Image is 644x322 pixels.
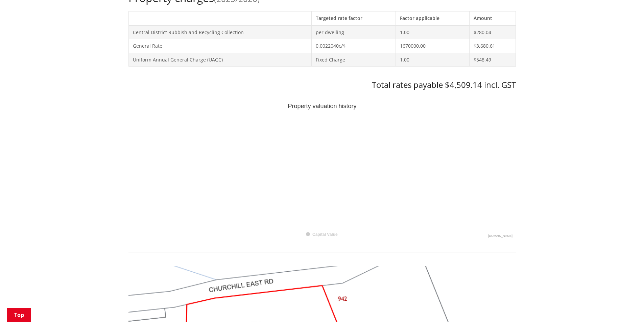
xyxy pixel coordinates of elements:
td: 1670000.00 [396,39,470,53]
text: Capital Value [312,232,338,237]
td: per dwelling [311,25,396,39]
text: Property valuation history [288,103,356,109]
td: 0.0022040c/$ [311,39,396,53]
td: 1.00 [396,53,470,67]
td: 1.00 [396,25,470,39]
td: Central District Rubbish and Recycling Collection [128,25,311,39]
td: General Rate [128,39,311,53]
th: Factor applicable [396,11,470,25]
iframe: Messenger Launcher [613,294,637,318]
a: Top [7,308,31,322]
text: Chart credits: Highcharts.com [488,234,512,238]
td: $3,680.61 [470,39,516,53]
td: $280.04 [470,25,516,39]
h3: Total rates payable $4,509.14 incl. GST [128,80,516,90]
th: Amount [470,11,516,25]
td: Uniform Annual General Charge (UAGC) [128,53,311,67]
td: $548.49 [470,53,516,67]
td: Fixed Charge [311,53,396,67]
th: Targeted rate factor [311,11,396,25]
div: Property valuation history. Highcharts interactive chart. [128,103,516,239]
svg: Interactive chart [128,103,516,239]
